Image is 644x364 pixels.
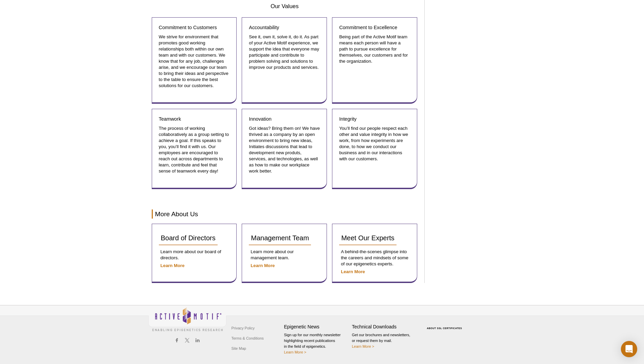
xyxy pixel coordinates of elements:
[249,116,320,122] h4: Innovation
[230,333,265,343] a: Terms & Conditions
[159,34,230,89] p: We strive for environment that promotes good working relationships both within our own team and w...
[159,231,218,245] a: Board of Directors
[621,341,637,357] div: Open Intercom Messenger
[161,263,185,268] a: Learn More
[420,317,471,332] table: Click to Verify - This site chose Symantec SSL for secure e-commerce and confidential communicati...
[341,234,394,242] span: Meet Our Experts
[284,324,349,330] h4: Epigenetic News
[148,305,226,333] img: Active Motif,
[152,209,418,219] h2: More About Us
[249,125,320,174] p: Got ideas? Bring them on! We have thrived as a company by an open environment to bring new ideas,...
[352,324,417,330] h4: Technical Downloads
[352,332,417,349] p: Get our brochures and newsletters, or request them by mail.
[230,323,256,333] a: Privacy Policy
[159,125,230,174] p: The process of working collaboratively as a group setting to achieve a goal. If this speaks to yo...
[339,249,410,267] p: A behind-the-scenes glimpse into the careers and mindsets of some of our epigenetics experts.
[251,263,275,268] a: Learn More
[339,231,397,245] a: Meet Our Experts
[161,234,216,242] span: Board of Directors
[341,269,365,274] a: Learn More
[284,332,349,355] p: Sign up for our monthly newsletter highlighting recent publications in the field of epigenetics.
[230,343,248,353] a: Site Map
[159,24,230,31] h4: Commitment to Customers
[152,2,418,11] h3: Our Values
[159,116,230,122] h4: Teamwork
[249,34,320,70] p: See it, own it, solve it, do it. As part of your Active Motif experience, we support the idea tha...
[249,24,320,31] h4: Accountability
[251,234,309,242] span: Management Team
[249,249,320,261] p: Learn more about our management team.
[339,24,410,31] h4: Commitment to Excellence
[339,116,410,122] h4: Integrity
[249,231,311,245] a: Management Team
[339,125,410,162] p: You’ll find our people respect each other and value integrity in how we work, from how experiment...
[159,249,230,261] p: Learn more about our board of directors.
[339,34,410,64] p: Being part of the Active Motif team means each person will have a path to pursue excellence for t...
[427,327,462,329] a: ABOUT SSL CERTIFICATES
[284,350,307,354] a: Learn More >
[352,344,374,348] a: Learn More >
